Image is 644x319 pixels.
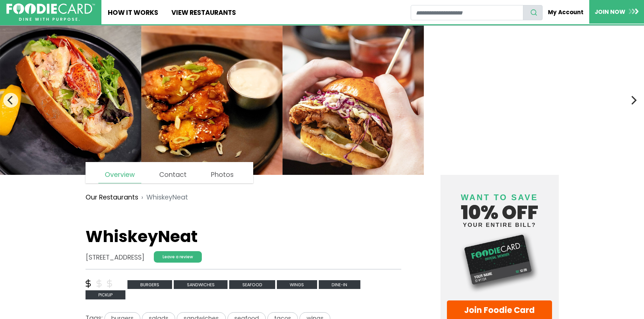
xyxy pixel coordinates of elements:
[86,188,402,207] nav: breadcrumb
[174,280,228,289] span: sandwiches
[86,253,144,263] address: [STREET_ADDRESS]
[127,280,174,289] a: burgers
[229,280,277,289] a: seafood
[3,93,18,108] button: Previous
[447,231,552,294] img: Foodie Card
[153,167,193,183] a: Contact
[127,280,172,289] span: burgers
[229,280,275,289] span: seafood
[86,290,126,299] span: Pickup
[86,193,138,203] a: Our Restaurants
[98,167,141,183] a: Overview
[154,251,202,263] a: Leave a review
[411,5,523,20] input: restaurant search
[523,5,543,20] button: search
[205,167,240,183] a: Photos
[138,193,188,203] li: WhiskeyNeat
[277,280,319,289] a: wings
[543,5,589,20] a: My Account
[461,193,538,202] span: Want to save
[277,280,317,289] span: wings
[86,290,126,299] a: Pickup
[86,162,254,183] nav: page links
[447,222,552,228] small: your entire bill?
[626,93,641,108] button: Next
[319,280,360,289] span: Dine-in
[174,280,229,289] a: sandwiches
[319,280,360,289] a: Dine-in
[447,184,552,228] h4: 10% off
[6,3,95,21] img: FoodieCard; Eat, Drink, Save, Donate
[86,227,402,246] h1: WhiskeyNeat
